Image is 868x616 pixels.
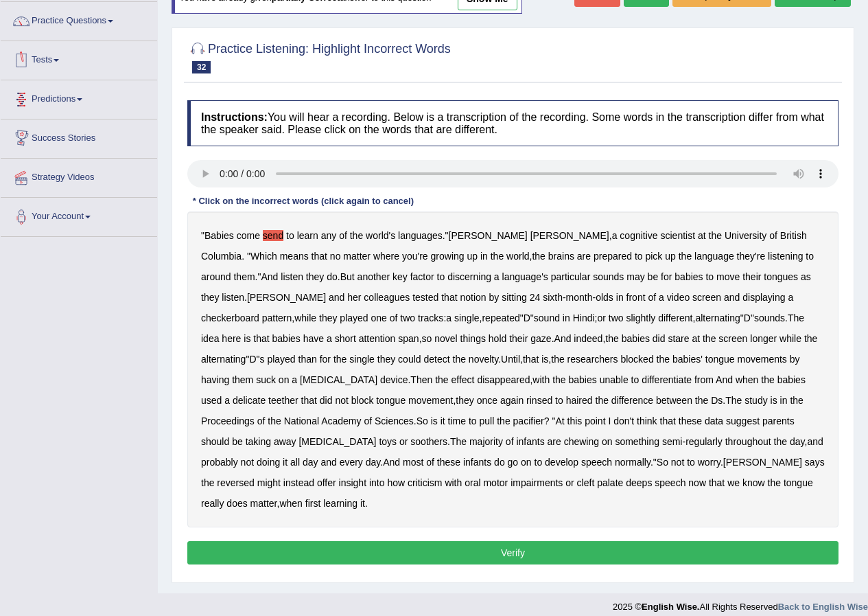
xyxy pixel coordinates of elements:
b: of [426,457,434,468]
b: Until [501,354,520,365]
b: a [446,312,451,323]
b: the [703,333,716,344]
b: pattern [262,312,292,323]
b: delicate [233,395,266,406]
b: two [609,312,624,323]
b: no [330,251,341,262]
b: languages [398,230,443,241]
b: have [303,333,324,344]
b: D [744,312,751,323]
b: pacifier [513,415,544,426]
b: But [340,271,355,282]
b: time [448,415,466,426]
b: differentiate [642,374,692,385]
b: haired [566,395,593,406]
b: study [744,395,767,406]
b: it [283,457,288,468]
b: they [306,271,324,282]
b: discerning [447,271,491,282]
b: while [294,312,316,323]
b: babies [777,374,806,385]
b: detect [423,354,449,365]
b: babies [569,374,597,385]
b: alternating [695,312,740,323]
b: longer [750,333,777,344]
b: prepared [594,251,632,262]
span: 32 [192,61,211,73]
b: are [577,251,591,262]
b: So [417,415,428,426]
b: At [555,415,564,426]
b: And [716,374,733,385]
b: here [222,333,241,344]
b: the [532,251,545,262]
b: they [456,395,473,406]
b: that [660,415,676,426]
b: researchers [567,354,618,365]
b: And [554,333,572,344]
b: a [327,333,332,344]
b: that [253,333,269,344]
b: to [635,251,643,262]
b: by [790,354,800,365]
b: every [340,457,363,468]
b: the [453,354,466,365]
b: sitting [502,292,527,303]
b: the [596,395,609,406]
b: slightly [626,312,655,323]
b: parents [762,415,795,426]
b: to [535,457,543,468]
b: the [761,374,774,385]
b: to [705,271,714,282]
b: repeated [482,312,519,323]
b: rinsed [526,395,552,406]
b: National [284,415,319,426]
b: most [403,457,423,468]
b: go [508,457,519,468]
b: sixth [543,292,563,303]
b: on [521,457,532,468]
a: Success Stories [1,119,157,154]
b: 24 [530,292,541,303]
b: tongue [705,354,735,365]
b: another [357,271,390,282]
b: when [736,374,758,385]
b: this [567,415,583,426]
b: the [709,230,722,241]
b: think [637,415,657,426]
b: cognitive [620,230,657,241]
b: chewing [564,436,599,447]
b: is [771,395,777,406]
b: the [657,354,670,365]
b: their [742,271,761,282]
b: you're [402,251,428,262]
b: babies [622,333,650,344]
b: regularly [685,436,723,447]
b: in [563,312,570,323]
a: Back to English Wise [778,602,868,612]
b: of [648,292,656,303]
b: in [480,251,488,262]
b: scientist [661,230,696,241]
div: * Click on the incorrect words (click again to cancel) [187,194,419,207]
a: Strategy Videos [1,159,157,193]
b: a [659,292,664,303]
b: listen [222,292,244,303]
b: for [661,271,672,282]
b: suck [256,374,276,385]
b: the [333,354,347,365]
b: toys [379,436,397,447]
b: them [233,271,255,282]
b: once [477,395,497,406]
b: Instructions: [201,111,268,123]
b: the [774,436,787,447]
b: while [779,333,801,344]
b: the [497,415,510,426]
b: effect [451,374,475,385]
b: day [790,436,805,447]
b: a [292,374,297,385]
b: And [383,457,400,468]
b: the [491,251,504,262]
b: where [373,251,399,262]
